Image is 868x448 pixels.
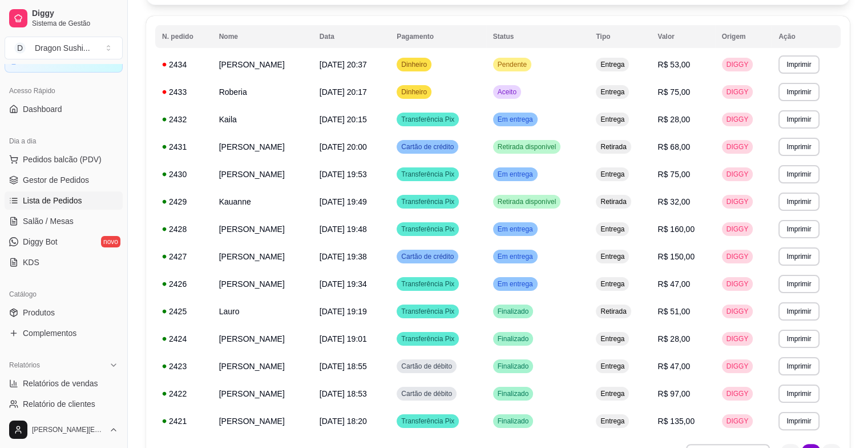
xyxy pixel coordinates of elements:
[212,298,313,325] td: Lauro
[5,303,123,322] a: Produtos
[399,87,429,97] span: Dinheiro
[320,115,367,124] span: [DATE] 20:15
[162,361,205,372] div: 2423
[320,197,367,206] span: [DATE] 19:49
[23,257,39,268] span: KDS
[23,378,98,389] span: Relatórios de vendas
[5,253,123,271] a: KDS
[724,362,751,371] span: DIGGY
[495,362,531,371] span: Finalizado
[657,87,690,97] span: R$ 75,00
[724,389,751,398] span: DIGGY
[778,55,819,74] button: Imprimir
[23,154,102,165] span: Pedidos balcão (PDV)
[162,306,205,317] div: 2425
[598,362,627,371] span: Entrega
[399,197,457,206] span: Transferência Pix
[598,389,627,398] span: Entrega
[772,25,841,48] th: Ação
[657,142,690,151] span: R$ 68,00
[778,138,819,156] button: Imprimir
[162,333,205,345] div: 2424
[155,25,212,48] th: N. pedido
[5,233,123,251] a: Diggy Botnovo
[657,60,690,69] span: R$ 53,00
[212,215,313,243] td: [PERSON_NAME]
[495,115,535,124] span: Em entrega
[162,388,205,399] div: 2422
[14,42,26,54] span: D
[35,42,90,54] div: Dragon Sushi ...
[5,212,123,230] a: Salão / Mesas
[5,285,123,303] div: Catálogo
[162,169,205,180] div: 2430
[495,279,535,289] span: Em entrega
[5,191,123,210] a: Lista de Pedidos
[23,103,62,115] span: Dashboard
[724,142,751,151] span: DIGGY
[23,236,58,247] span: Diggy Bot
[320,334,367,343] span: [DATE] 19:01
[162,223,205,235] div: 2428
[598,170,627,179] span: Entrega
[162,251,205,262] div: 2427
[5,37,123,59] button: Select a team
[778,275,819,293] button: Imprimir
[5,324,123,342] a: Complementos
[320,417,367,426] span: [DATE] 18:20
[399,170,457,179] span: Transferência Pix
[657,389,690,398] span: R$ 97,00
[162,278,205,290] div: 2426
[320,279,367,289] span: [DATE] 19:34
[5,100,123,118] a: Dashboard
[212,106,313,133] td: Kaila
[23,215,74,227] span: Salão / Mesas
[320,60,367,69] span: [DATE] 20:37
[598,225,627,234] span: Entrega
[657,197,690,206] span: R$ 32,00
[32,9,118,19] span: Diggy
[724,60,751,69] span: DIGGY
[399,362,454,371] span: Cartão de débito
[212,407,313,435] td: [PERSON_NAME]
[598,307,628,316] span: Retirada
[399,417,457,426] span: Transferência Pix
[162,141,205,153] div: 2431
[598,87,627,97] span: Entrega
[5,416,123,443] button: [PERSON_NAME][EMAIL_ADDRESS][DOMAIN_NAME]
[390,25,486,48] th: Pagamento
[5,171,123,189] a: Gestor de Pedidos
[724,417,751,426] span: DIGGY
[598,115,627,124] span: Entrega
[162,196,205,207] div: 2429
[399,60,429,69] span: Dinheiro
[495,334,531,343] span: Finalizado
[495,417,531,426] span: Finalizado
[495,197,559,206] span: Retirada disponível
[212,51,313,78] td: [PERSON_NAME]
[724,87,751,97] span: DIGGY
[598,417,627,426] span: Entrega
[657,362,690,371] span: R$ 47,00
[598,60,627,69] span: Entrega
[778,330,819,348] button: Imprimir
[162,86,205,98] div: 2433
[212,133,313,161] td: [PERSON_NAME]
[162,114,205,125] div: 2432
[495,170,535,179] span: Em entrega
[320,87,367,97] span: [DATE] 20:17
[778,412,819,430] button: Imprimir
[5,374,123,393] a: Relatórios de vendas
[724,307,751,316] span: DIGGY
[5,132,123,150] div: Dia a dia
[313,25,390,48] th: Data
[320,307,367,316] span: [DATE] 19:19
[212,325,313,353] td: [PERSON_NAME]
[657,417,695,426] span: R$ 135,00
[5,150,123,169] button: Pedidos balcão (PDV)
[724,170,751,179] span: DIGGY
[778,302,819,321] button: Imprimir
[657,307,690,316] span: R$ 51,00
[495,225,535,234] span: Em entrega
[399,389,454,398] span: Cartão de débito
